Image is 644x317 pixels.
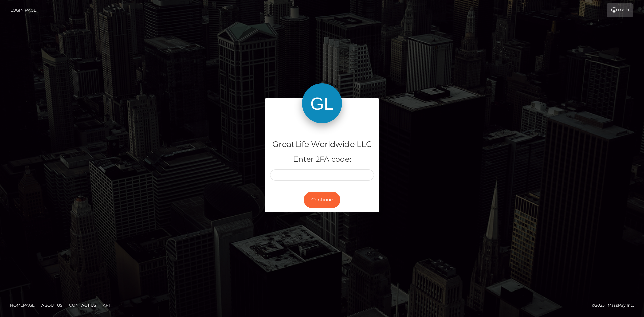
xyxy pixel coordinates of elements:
[592,302,639,309] div: © 2025 , MassPay Inc.
[66,300,99,310] a: Contact Us
[270,139,374,150] h4: GreatLife Worldwide LLC
[39,300,65,310] a: About Us
[302,83,342,123] img: GreatLife Worldwide LLC
[7,300,37,310] a: Homepage
[10,3,36,17] a: Login Page
[607,3,633,17] a: Login
[304,192,340,208] button: Continue
[270,154,374,165] h5: Enter 2FA code:
[100,300,113,310] a: API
